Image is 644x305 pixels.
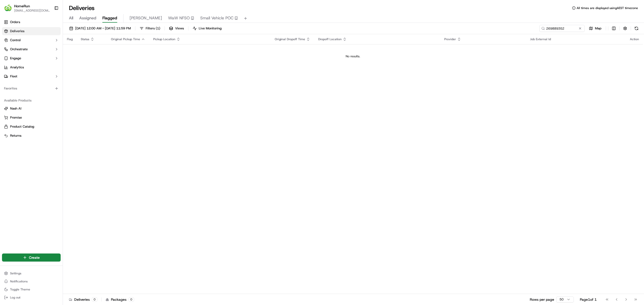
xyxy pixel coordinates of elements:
span: Log out [10,295,20,299]
button: Refresh [633,25,640,32]
span: Nash AI [10,106,21,111]
button: Map [587,25,604,32]
button: HomeRun [14,4,30,9]
span: Analytics [10,65,24,70]
span: Engage [10,56,21,61]
button: Settings [2,270,61,277]
div: Packages [106,297,134,302]
span: Product Catalog [10,124,34,129]
span: Promise [10,115,22,120]
a: Orders [2,18,61,26]
span: Flag [67,37,73,41]
span: Notifications [10,279,28,283]
button: Orchestrate [2,45,61,53]
a: Deliveries [2,27,61,35]
span: Settings [10,271,21,275]
span: Orchestrate [10,47,28,52]
button: Filters(1) [137,25,163,32]
span: Provider [444,37,456,41]
button: Fleet [2,72,61,80]
a: Promise [4,115,59,120]
div: Page 1 of 1 [580,297,597,302]
span: Returns [10,133,21,138]
span: Job External Id [530,37,551,41]
div: 0 [92,297,97,302]
span: Map [595,26,601,31]
span: Create [29,255,40,260]
button: [EMAIL_ADDRESS][DOMAIN_NAME] [14,9,50,13]
span: Original Pickup Time [111,37,140,41]
span: ( 1 ) [156,26,160,31]
span: Filters [146,26,160,31]
span: Original Dropoff Time [275,37,305,41]
span: Live Monitoring [199,26,222,31]
button: Promise [2,114,61,122]
a: Product Catalog [4,124,59,129]
a: Analytics [2,63,61,71]
span: Orders [10,20,20,24]
div: Deliveries [69,297,97,302]
span: [DATE] 12:00 AM - [DATE] 11:59 PM [75,26,131,31]
span: Small Vehicle POC [200,15,233,21]
div: No results. [65,54,641,58]
div: Favorites [2,84,61,92]
img: HomeRun [4,4,12,12]
div: 0 [129,297,134,302]
span: Dropoff Location [318,37,342,41]
button: Create [2,253,61,262]
button: Toggle Theme [2,286,61,293]
button: Nash AI [2,105,61,113]
span: Status [81,37,89,41]
input: Type to search [539,25,585,32]
span: Views [175,26,184,31]
span: Fleet [10,74,17,79]
button: Engage [2,54,61,62]
a: Returns [4,133,59,138]
span: Flagged [102,15,117,21]
h1: Deliveries [69,4,95,12]
button: Log out [2,294,61,301]
button: Returns [2,132,61,140]
button: Notifications [2,278,61,285]
div: Action [630,37,639,41]
span: Pickup Location [153,37,175,41]
span: Assigned [79,15,96,21]
button: HomeRunHomeRun[EMAIL_ADDRESS][DOMAIN_NAME] [2,2,52,14]
span: All times are displayed using AEST timezone [577,6,638,10]
div: Available Products [2,96,61,105]
a: Nash AI [4,106,59,111]
span: WaW NFSO [168,15,190,21]
button: Live Monitoring [190,25,224,32]
span: All [69,15,73,21]
span: Deliveries [10,29,24,33]
button: [DATE] 12:00 AM - [DATE] 11:59 PM [67,25,133,32]
span: Toggle Theme [10,287,30,291]
button: Product Catalog [2,123,61,131]
span: Control [10,38,21,42]
button: Views [167,25,186,32]
span: [PERSON_NAME] [130,15,162,21]
button: Control [2,36,61,44]
p: Rows per page [530,297,554,302]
